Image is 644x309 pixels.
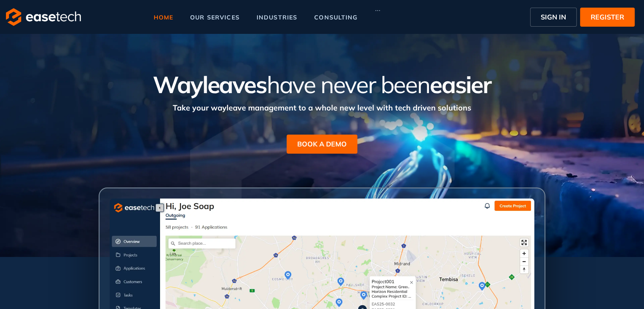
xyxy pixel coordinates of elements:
[580,8,635,27] button: REGISTER
[430,70,491,99] span: easier
[541,12,566,22] span: SIGN IN
[287,135,357,154] button: BOOK A DEMO
[153,70,266,99] span: Wayleaves
[6,8,81,26] img: logo
[375,8,381,14] span: ellipsis
[257,14,297,20] span: industries
[267,70,430,99] span: have never been
[297,139,347,149] span: BOOK A DEMO
[153,14,173,20] span: home
[314,14,357,20] span: consulting
[591,12,624,22] span: REGISTER
[530,8,577,27] button: SIGN IN
[190,14,240,20] span: our services
[79,98,566,113] div: Take your wayleave management to a whole new level with tech driven solutions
